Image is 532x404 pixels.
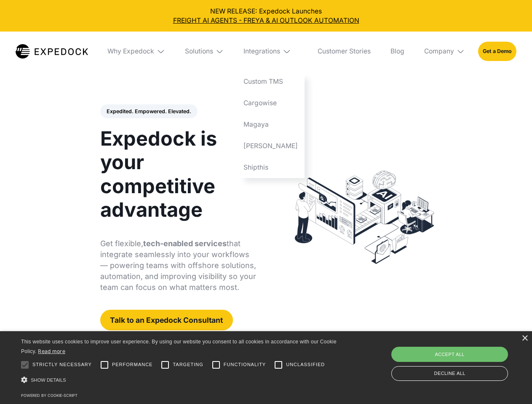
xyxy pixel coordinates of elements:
[237,114,305,135] a: Magaya
[237,71,305,93] a: Custom TMS
[32,361,92,368] span: Strictly necessary
[7,16,526,25] a: FREIGHT AI AGENTS - FREYA & AI OUTLOOK AUTOMATION
[243,47,280,56] div: Integrations
[185,47,213,56] div: Solutions
[143,239,227,248] strong: tech-enabled services
[237,71,305,178] nav: Integrations
[21,393,78,398] a: Powered by cookie-script
[237,157,305,178] a: Shipthis
[173,361,203,368] span: Targeting
[478,42,516,61] a: Get a Demo
[100,238,257,293] p: Get flexible, that integrate seamlessly into your workflows — powering teams with offshore soluti...
[100,310,233,330] a: Talk to an Expedock Consultant
[237,32,305,71] div: Integrations
[38,348,65,354] a: Read more
[107,47,154,56] div: Why Expedock
[112,361,153,368] span: Performance
[101,32,172,71] div: Why Expedock
[178,32,230,71] div: Solutions
[392,313,532,404] iframe: Chat Widget
[21,339,337,354] span: This website uses cookies to improve user experience. By using our website you consent to all coo...
[237,93,305,114] a: Cargowise
[31,377,66,383] span: Show details
[100,127,257,221] h1: Expedock is your competitive advantage
[417,32,471,71] div: Company
[224,361,266,368] span: Functionality
[311,32,377,71] a: Customer Stories
[286,361,325,368] span: Unclassified
[424,47,454,56] div: Company
[21,375,340,386] div: Show details
[384,32,411,71] a: Blog
[7,7,526,25] div: NEW RELEASE: Expedock Launches
[237,135,305,157] a: [PERSON_NAME]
